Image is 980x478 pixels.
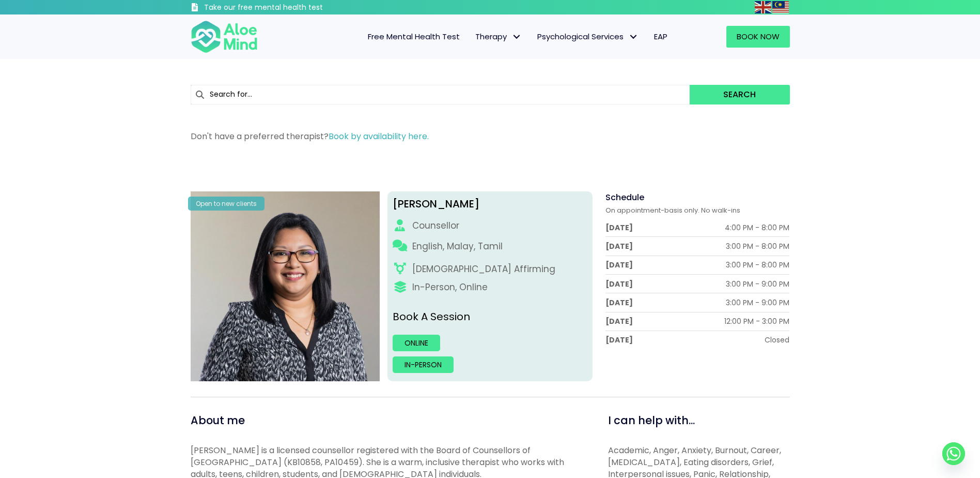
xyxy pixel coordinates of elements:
div: 3:00 PM - 8:00 PM [726,260,789,270]
div: [DATE] [605,279,633,289]
p: English, Malay, Tamil [412,240,503,253]
img: ms [772,1,789,13]
nav: Menu [271,26,675,48]
a: Whatsapp [942,442,965,465]
span: Free Mental Health Test [368,31,460,42]
a: Take our free mental health test [191,3,378,14]
div: Closed [765,335,789,345]
a: In-person [393,356,454,373]
div: [DATE] [605,260,633,270]
button: Search [690,85,789,104]
div: Counsellor [412,219,459,232]
span: On appointment-basis only. No walk-ins [605,205,740,215]
div: 3:00 PM - 9:00 PM [726,297,789,308]
div: 12:00 PM - 3:00 PM [724,316,789,326]
span: Schedule [605,191,644,203]
span: I can help with... [608,413,695,428]
a: Book Now [726,26,790,48]
span: About me [191,413,245,428]
a: Psychological ServicesPsychological Services: submenu [530,26,646,48]
a: Malay [772,1,790,13]
a: Online [393,335,440,351]
div: [DATE] [605,316,633,326]
a: English [755,1,772,13]
img: en [755,1,771,13]
div: [DATE] [605,241,633,251]
span: Psychological Services [537,31,639,42]
span: Psychological Services: submenu [626,29,641,44]
span: Therapy [475,31,522,42]
div: 3:00 PM - 8:00 PM [726,241,789,251]
div: [PERSON_NAME] [393,197,587,212]
div: In-Person, Online [412,281,488,294]
img: Sabrina [191,191,380,381]
h3: Take our free mental health test [204,3,378,13]
span: Therapy: submenu [509,29,524,44]
div: [DEMOGRAPHIC_DATA] Affirming [412,263,555,276]
span: EAP [654,31,667,42]
p: Book A Session [393,309,587,324]
input: Search for... [191,85,690,104]
div: [DATE] [605,335,633,345]
p: Don't have a preferred therapist? [191,130,790,142]
div: 3:00 PM - 9:00 PM [726,279,789,289]
div: [DATE] [605,222,633,233]
a: Free Mental Health Test [360,26,468,48]
a: TherapyTherapy: submenu [468,26,530,48]
a: EAP [646,26,675,48]
a: Book by availability here. [329,130,429,142]
img: Aloe mind Logo [191,20,258,54]
span: Book Now [737,31,780,42]
div: [DATE] [605,297,633,308]
div: Open to new clients [188,197,265,211]
div: 4:00 PM - 8:00 PM [725,222,789,233]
